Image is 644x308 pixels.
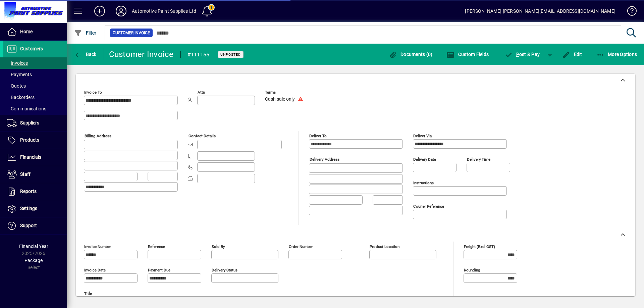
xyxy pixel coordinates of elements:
mat-label: Product location [370,244,399,249]
mat-label: Rounding [464,268,480,272]
span: More Options [596,52,637,57]
a: Backorders [3,92,67,103]
mat-label: Delivery status [212,268,237,272]
div: Automotive Paint Supplies Ltd [132,6,196,16]
span: Documents (0) [389,52,433,57]
mat-label: Deliver via [413,134,432,138]
div: #111155 [187,49,210,60]
span: ost & Pay [504,52,540,57]
a: Settings [3,200,67,217]
a: Staff [3,166,67,183]
button: More Options [595,48,639,60]
span: Quotes [7,83,26,89]
span: Settings [20,206,37,211]
span: Staff [20,171,31,177]
mat-label: Invoice date [84,268,106,272]
mat-label: Deliver To [309,134,327,138]
span: Filter [74,30,97,36]
a: Support [3,217,67,234]
mat-label: Invoice To [84,90,102,95]
span: Terms [265,90,305,95]
a: Reports [3,183,67,200]
span: Financial Year [19,244,48,249]
span: Cash sale only [265,97,295,102]
span: P [516,52,519,57]
mat-label: Reference [148,244,165,249]
a: Products [3,132,67,149]
button: Custom Fields [445,48,490,60]
button: Add [89,5,110,17]
span: Invoices [7,60,28,66]
span: Home [20,29,33,34]
button: Back [72,48,98,60]
span: Edit [562,52,582,57]
mat-label: Order number [289,244,313,249]
mat-label: Invoice number [84,244,111,249]
div: [PERSON_NAME] [PERSON_NAME][EMAIL_ADDRESS][DOMAIN_NAME] [465,6,615,16]
span: Reports [20,189,37,194]
mat-label: Title [84,291,92,296]
span: Payments [7,72,32,77]
span: Customers [20,46,43,51]
button: Documents (0) [387,48,434,60]
button: Filter [72,27,98,39]
a: Invoices [3,57,67,69]
span: Support [20,223,37,228]
button: Edit [560,48,584,60]
span: Custom Fields [446,52,489,57]
mat-label: Freight (excl GST) [464,244,495,249]
a: Payments [3,69,67,80]
span: Financials [20,154,41,160]
button: Profile [110,5,132,17]
span: Package [24,258,43,263]
a: Communications [3,103,67,114]
span: Backorders [7,95,35,100]
a: Financials [3,149,67,166]
span: Communications [7,106,46,111]
span: Customer Invoice [113,30,150,36]
mat-label: Delivery time [467,157,490,162]
div: Customer Invoice [109,49,174,60]
span: Back [74,52,97,57]
mat-label: Courier Reference [413,204,444,209]
mat-label: Instructions [413,181,434,185]
a: Quotes [3,80,67,92]
button: Post & Pay [501,48,543,60]
a: Suppliers [3,115,67,132]
span: Suppliers [20,120,39,125]
mat-label: Payment due [148,268,170,272]
mat-label: Delivery date [413,157,436,162]
span: Products [20,137,39,143]
mat-label: Sold by [212,244,225,249]
mat-label: Attn [198,90,205,95]
span: Unposted [220,52,241,57]
a: Home [3,23,67,40]
a: Knowledge Base [622,1,636,23]
app-page-header-button: Back [67,48,104,60]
